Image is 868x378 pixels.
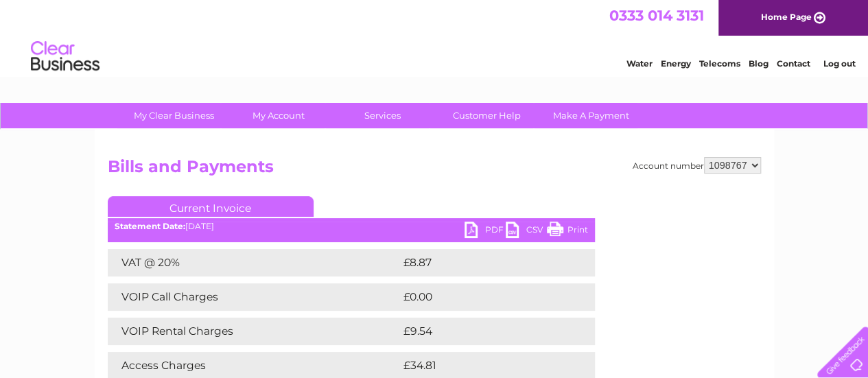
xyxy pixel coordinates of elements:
[117,103,231,128] a: My Clear Business
[609,7,704,24] a: 0333 014 3131
[108,196,314,217] a: Current Invoice
[326,103,439,128] a: Services
[222,103,335,128] a: My Account
[535,103,648,128] a: Make A Payment
[823,58,855,69] a: Log out
[110,8,759,67] div: Clear Business is a trading name of Verastar Limited (registered in [GEOGRAPHIC_DATA] No. 3667643...
[633,157,761,174] div: Account number
[108,318,400,345] td: VOIP Rental Charges
[108,222,595,231] div: [DATE]
[108,283,400,311] td: VOIP Call Charges
[777,58,810,69] a: Contact
[749,58,769,69] a: Blog
[430,103,543,128] a: Customer Help
[465,222,506,241] a: PDF
[115,221,185,231] b: Statement Date:
[108,157,761,183] h2: Bills and Payments
[661,58,691,69] a: Energy
[30,36,100,78] img: logo.png
[400,283,563,311] td: £0.00
[547,222,588,241] a: Print
[699,58,740,69] a: Telecoms
[400,249,563,276] td: £8.87
[400,318,563,345] td: £9.54
[626,58,653,69] a: Water
[506,222,547,241] a: CSV
[108,249,400,276] td: VAT @ 20%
